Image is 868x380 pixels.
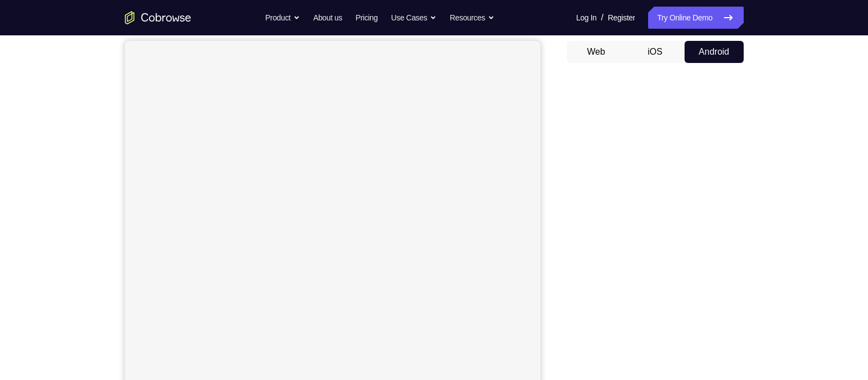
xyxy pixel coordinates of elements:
span: / [601,11,603,24]
a: About us [313,7,342,29]
button: Web [567,41,626,63]
a: Pricing [355,7,377,29]
a: Try Online Demo [648,7,743,29]
button: iOS [625,41,685,63]
button: Android [685,41,744,63]
a: Go to the home page [125,11,191,24]
button: Product [265,7,300,29]
button: Use Cases [391,7,436,29]
button: Resources [450,7,495,29]
a: Log In [576,7,597,29]
a: Register [608,7,635,29]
